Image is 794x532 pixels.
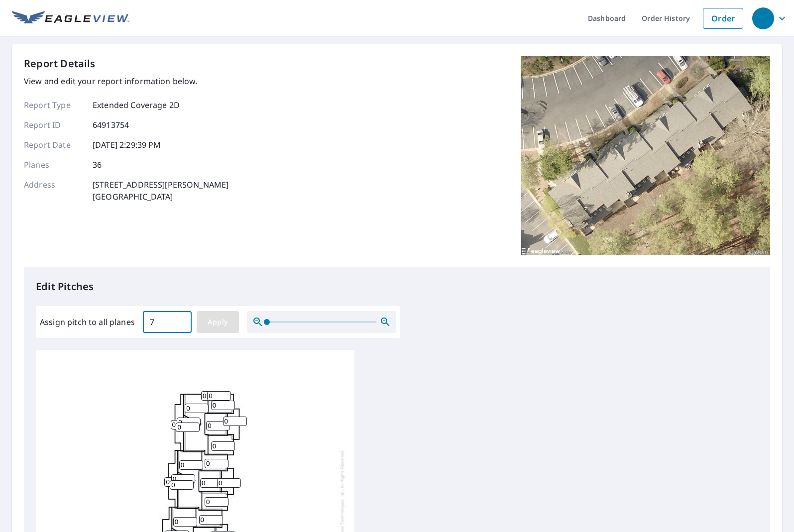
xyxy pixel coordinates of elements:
[197,311,239,333] button: Apply
[93,179,228,203] p: [STREET_ADDRESS][PERSON_NAME] [GEOGRAPHIC_DATA]
[40,316,135,328] label: Assign pitch to all planes
[521,56,770,255] img: Top image
[93,159,102,171] p: 36
[24,56,96,71] p: Report Details
[24,119,84,131] p: Report ID
[36,279,758,294] p: Edit Pitches
[24,139,84,151] p: Report Date
[12,11,129,26] img: EV Logo
[24,75,228,87] p: View and edit your report information below.
[93,119,129,131] p: 64913754
[24,99,84,111] p: Report Type
[205,316,231,328] span: Apply
[143,308,192,336] input: 00.0
[24,159,84,171] p: Planes
[93,99,180,111] p: Extended Coverage 2D
[703,8,743,29] a: Order
[93,139,161,151] p: [DATE] 2:29:39 PM
[24,179,84,203] p: Address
